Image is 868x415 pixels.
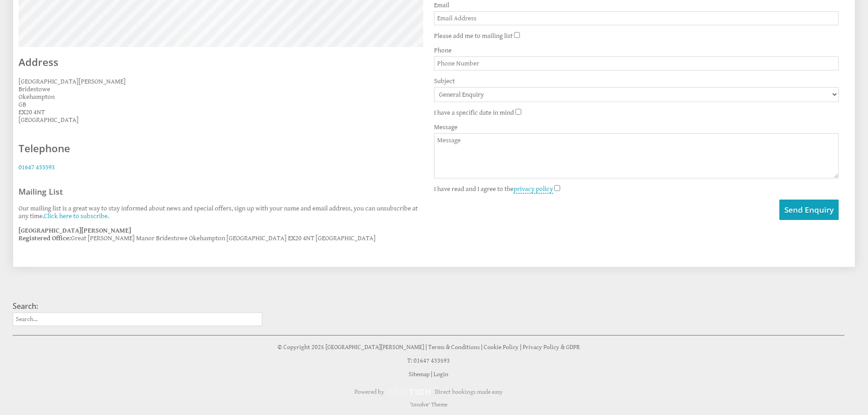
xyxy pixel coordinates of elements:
a: Login [434,371,448,378]
a: Cookie Policy [484,344,519,351]
a: Terms & Conditions [428,344,480,351]
h2: Telephone [19,141,210,155]
h3: Mailing List [19,186,423,197]
input: Phone Number [434,56,839,70]
a: © Copyright 2025 [GEOGRAPHIC_DATA][PERSON_NAME] [278,344,424,351]
span: | [520,344,521,351]
label: I have a specific date in mind [434,109,514,117]
img: scrumpy.png [388,387,431,397]
p: Our mailing list is a great way to stay informed about news and special offers, sign up with your... [19,205,423,220]
a: Powered byDirect bookings made easy [13,384,844,400]
a: privacy policy [514,185,553,194]
span: | [481,344,482,351]
label: Subject [434,77,839,85]
p: 'Involve' Theme [13,401,844,408]
strong: [GEOGRAPHIC_DATA][PERSON_NAME] [19,227,131,234]
label: Email [434,1,839,9]
input: Search... [13,312,262,326]
label: I have read and I agree to the [434,185,553,193]
strong: Registered Office: [19,234,71,242]
input: Email Address [434,11,839,25]
span: | [425,344,427,351]
h3: Search: [13,301,262,311]
span: | [431,371,432,378]
label: Message [434,123,839,131]
button: Send Enquiry [779,200,839,220]
a: T: 01647 433593 [407,357,450,364]
p: Great [PERSON_NAME] Manor Bridestowe Okehampton [GEOGRAPHIC_DATA] EX20 4NT [GEOGRAPHIC_DATA] [19,227,423,242]
h2: Address [19,55,423,69]
p: [GEOGRAPHIC_DATA][PERSON_NAME] Bridestowe Okehampton GB EX20 4NT [GEOGRAPHIC_DATA] [19,78,423,124]
a: Click here to subscribe [44,212,108,220]
label: Phone [434,47,839,54]
a: Privacy Policy & GDPR [523,344,580,351]
a: Sitemap [409,371,429,378]
label: Please add me to mailing list [434,32,513,40]
a: 01647 433593 [19,163,55,171]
